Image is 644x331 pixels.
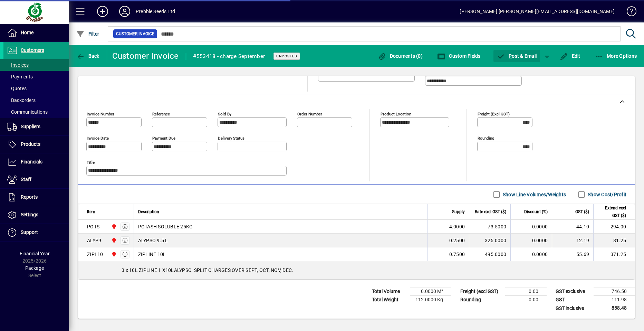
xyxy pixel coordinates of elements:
td: 44.10 [552,220,593,234]
td: 81.25 [593,234,635,247]
span: 0.2500 [449,237,465,244]
td: GST exclusive [552,287,594,296]
span: Description [138,208,159,216]
span: Filter [76,31,99,37]
div: Prebble Seeds Ltd [136,6,175,17]
button: Add [92,5,114,18]
a: Home [3,24,69,41]
span: Backorders [7,97,36,103]
td: GST [552,296,594,304]
span: GST ($) [575,208,589,216]
div: Customer Invoice [112,50,179,62]
td: Total Volume [368,287,410,296]
button: Profile [114,5,136,18]
span: Staff [21,177,31,182]
td: GST inclusive [552,304,594,313]
div: 325.0000 [473,237,506,244]
td: 0.0000 [510,220,552,234]
span: Customer Invoice [116,30,154,37]
td: 111.98 [594,296,635,304]
button: Edit [558,50,582,62]
a: Products [3,136,69,153]
td: 294.00 [593,220,635,234]
span: Supply [452,208,465,216]
span: Payments [7,74,33,79]
mat-label: Invoice number [87,112,114,116]
div: #553418 - charge September [193,51,265,62]
mat-label: Invoice date [87,136,109,141]
td: 55.69 [552,247,593,261]
div: 495.0000 [473,251,506,258]
span: Package [25,265,44,271]
span: Home [21,30,33,35]
span: Invoices [7,62,29,68]
a: Settings [3,206,69,224]
a: Support [3,224,69,241]
button: Custom Fields [435,50,482,62]
a: Quotes [3,83,69,94]
td: 0.0000 [510,247,552,261]
span: Support [21,229,38,235]
span: ZIPLINE 10L [138,251,166,258]
span: ALYPSO 9.5 L [138,237,168,244]
span: P [509,53,512,59]
td: 112.0000 Kg [410,296,451,304]
td: 858.48 [594,304,635,313]
span: Suppliers [21,124,40,129]
button: More Options [593,50,639,62]
td: Freight (excl GST) [457,287,505,296]
span: Documents (0) [378,53,423,59]
button: Post & Email [493,50,540,62]
span: Item [87,208,95,216]
span: Reports [21,194,38,200]
span: Communications [7,109,48,115]
span: 4.0000 [449,223,465,230]
td: 371.25 [593,247,635,261]
div: 3 x 10L ZIPLINE 1 X10LALYPSO. SPLIT CHARGES OVER SEPT, OCT, NOV, DEC. [78,261,635,279]
td: 0.00 [505,296,547,304]
div: POTS [87,223,99,230]
span: Products [21,141,40,147]
a: Communications [3,106,69,118]
a: Suppliers [3,118,69,135]
span: Extend excl GST ($) [598,204,626,219]
span: Unposted [276,54,297,58]
span: Financials [21,159,42,164]
span: Back [76,53,99,59]
mat-label: Order number [297,112,322,116]
td: 0.00 [505,287,547,296]
label: Show Cost/Profit [586,191,626,198]
span: Rate excl GST ($) [475,208,506,216]
mat-label: Product location [381,112,411,116]
span: PALMERSTON NORTH [109,250,117,258]
a: Knowledge Base [622,1,635,24]
mat-label: Sold by [218,112,231,116]
a: Reports [3,189,69,206]
span: More Options [595,53,637,59]
button: Filter [75,28,101,40]
span: POTASH SOLUBLE 25KG [138,223,193,230]
span: Edit [560,53,580,59]
span: Quotes [7,86,27,91]
span: PALMERSTON NORTH [109,223,117,230]
span: Custom Fields [437,53,481,59]
span: ost & Email [497,53,537,59]
a: Invoices [3,59,69,71]
span: 0.7500 [449,251,465,258]
td: Rounding [457,296,505,304]
div: ZIPL10 [87,251,103,258]
td: 12.19 [552,234,593,247]
td: Total Weight [368,296,410,304]
mat-label: Rounding [478,136,494,141]
app-page-header-button: Back [69,50,107,62]
mat-label: Title [87,160,95,165]
td: 0.0000 [510,234,552,247]
td: 746.50 [594,287,635,296]
div: 73.5000 [473,223,506,230]
span: Financial Year [20,251,50,256]
div: [PERSON_NAME] [PERSON_NAME][EMAIL_ADDRESS][DOMAIN_NAME] [460,6,615,17]
a: Payments [3,71,69,83]
a: Staff [3,171,69,188]
button: Documents (0) [376,50,424,62]
mat-label: Delivery status [218,136,244,141]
